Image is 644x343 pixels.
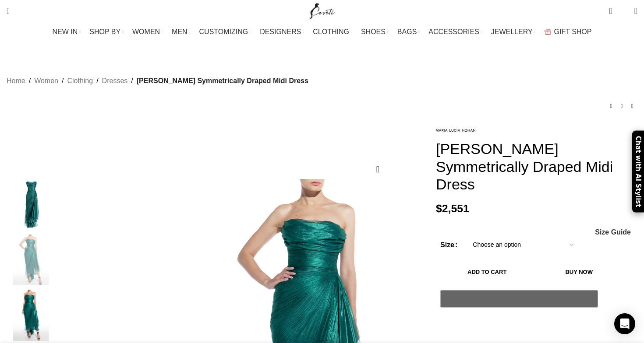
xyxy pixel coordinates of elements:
[53,28,78,36] span: NEW IN
[545,29,551,35] img: GiftBag
[132,23,163,41] a: WOMEN
[2,2,14,20] a: Search
[440,239,457,251] label: Size
[7,75,25,87] a: Home
[614,313,635,334] div: Open Intercom Messenger
[34,75,58,87] a: Women
[7,75,308,87] nav: Breadcrumb
[491,23,536,41] a: JEWELLERY
[491,28,533,36] span: JEWELLERY
[594,229,631,236] a: Size Guide
[361,28,386,36] span: SHOES
[102,75,128,87] a: Dresses
[397,28,417,36] span: BAGS
[605,2,616,20] a: 0
[538,263,620,281] button: Buy now
[436,140,637,193] h1: [PERSON_NAME] Symmetrically Draped Midi Dress
[610,4,616,11] span: 0
[313,28,349,36] span: CLOTHING
[172,28,188,36] span: MEN
[4,179,58,234] div: 1 / 5
[621,9,627,15] span: 0
[132,28,160,36] span: WOMEN
[439,312,600,333] iframe: Secure express checkout frame
[2,23,642,41] div: Main navigation
[4,234,58,286] img: Maria Lucia Hohan Dresses
[260,23,304,41] a: DESIGNERS
[554,28,592,36] span: GIFT SHOP
[199,28,248,36] span: CUSTOMIZING
[440,263,534,281] button: Add to cart
[67,75,93,87] a: Clothing
[619,2,628,20] div: My Wishlist
[89,23,124,41] a: SHOP BY
[545,23,592,41] a: GIFT SHOP
[436,203,442,214] span: $
[397,23,420,41] a: BAGS
[428,28,479,36] span: ACCESSORIES
[436,129,475,132] img: Maria Lucia Hohan
[4,234,58,290] div: 2 / 5
[428,23,482,41] a: ACCESSORIES
[361,23,389,41] a: SHOES
[89,28,120,36] span: SHOP BY
[137,75,308,87] span: [PERSON_NAME] Symmetrically Draped Midi Dress
[606,101,616,111] a: Previous product
[172,23,190,41] a: MEN
[313,23,352,41] a: CLOTHING
[627,101,637,111] a: Next product
[4,179,58,230] img: Maria Lucia Hohan gown
[199,23,251,41] a: CUSTOMIZING
[4,290,58,341] img: Maria Lucia Hohan dress
[595,229,631,236] span: Size Guide
[308,7,337,14] a: Site logo
[440,290,598,308] button: Pay with GPay
[436,203,469,214] bdi: 2,551
[53,23,81,41] a: NEW IN
[260,28,301,36] span: DESIGNERS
